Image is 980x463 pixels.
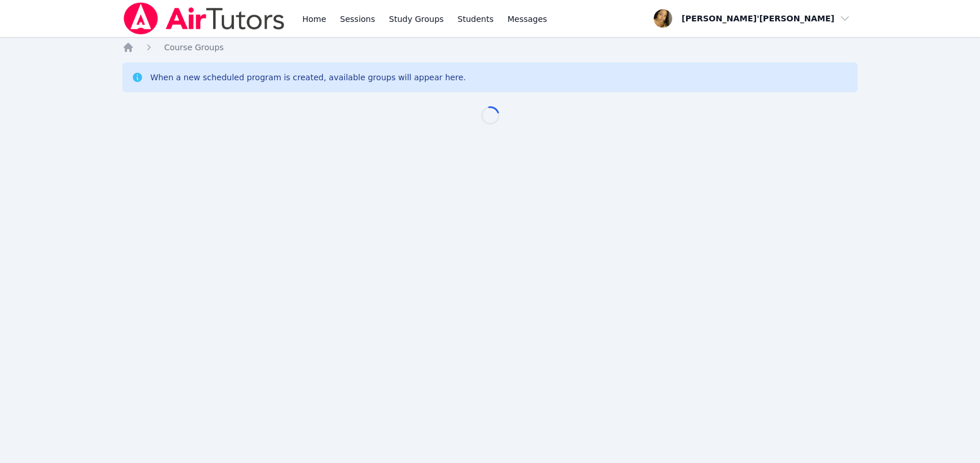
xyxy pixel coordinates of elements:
[508,13,547,25] span: Messages
[122,42,858,53] nav: Breadcrumb
[164,43,223,52] span: Course Groups
[122,2,286,35] img: Air Tutors
[164,42,223,53] a: Course Groups
[150,72,466,83] div: When a new scheduled program is created, available groups will appear here.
